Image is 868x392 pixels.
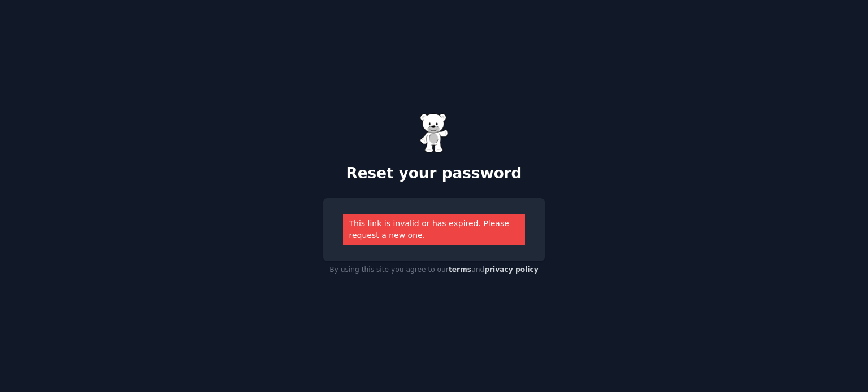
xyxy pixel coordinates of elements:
[343,214,525,245] div: This link is invalid or has expired. Please request a new one.
[420,113,448,153] img: Gummy Bear
[484,266,539,274] a: privacy policy
[449,266,471,274] a: terms
[323,165,545,183] h2: Reset your password
[323,261,545,279] div: By using this site you agree to our and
